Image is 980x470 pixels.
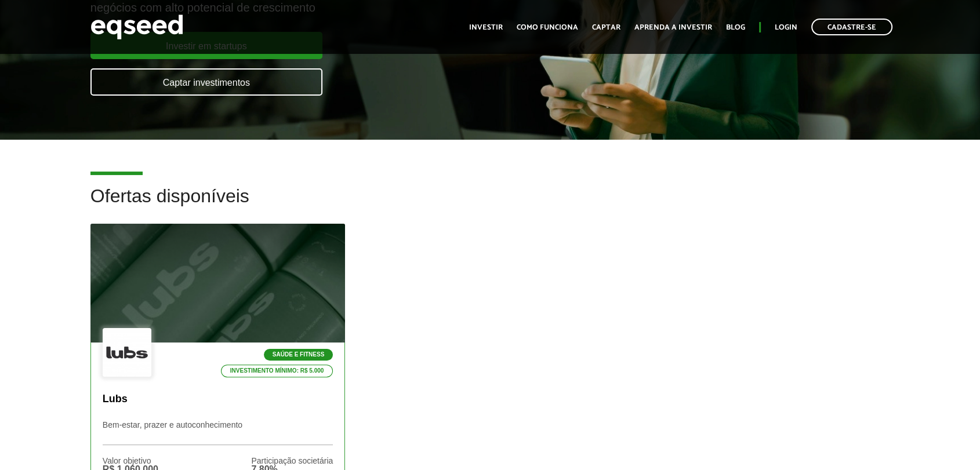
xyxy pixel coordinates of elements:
[811,19,892,35] a: Cadastre-se
[90,186,890,224] h2: Ofertas disponíveis
[726,24,745,31] a: Blog
[517,24,578,31] a: Como funciona
[103,393,333,406] p: Lubs
[775,24,797,31] a: Login
[634,24,712,31] a: Aprenda a investir
[221,365,333,377] p: Investimento mínimo: R$ 5.000
[90,12,183,42] img: EqSeed
[103,457,158,465] div: Valor objetivo
[264,349,333,360] p: Saúde e Fitness
[592,24,620,31] a: Captar
[90,68,322,96] a: Captar investimentos
[103,420,333,445] p: Bem-estar, prazer e autoconhecimento
[469,24,503,31] a: Investir
[251,457,333,465] div: Participação societária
